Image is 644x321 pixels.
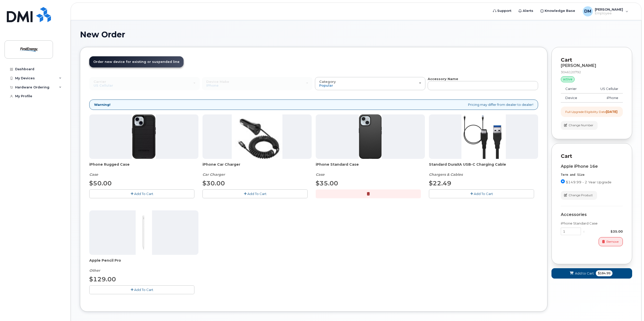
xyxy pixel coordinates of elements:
[569,123,593,128] span: Change Number
[588,93,623,103] td: iPhone
[89,162,198,172] span: iPhone Rugged Case
[579,6,632,16] div: Dragich, Matthew S
[316,172,325,177] em: Case
[566,180,611,184] span: $149.99 - 2 Year Upgrade
[134,288,153,292] span: Add To Cart
[93,60,180,64] span: Order new device for existing or suspended line
[89,162,198,177] div: iPhone Rugged Case
[429,162,538,177] div: Standard DuraXA USB-C Charging Cable
[596,270,612,276] span: $184.99
[89,268,100,273] em: Other
[561,212,623,217] div: Accessories
[561,179,565,183] input: $149.99 - 2 Year Upgrade
[136,210,152,255] img: PencilPro.jpg
[429,180,451,187] span: $22.49
[581,229,587,234] div: x
[551,268,632,279] button: Add to Cart $184.99
[561,70,623,74] div: 3046120792
[202,172,225,177] em: Car Charger
[94,102,110,107] strong: Warning!
[316,162,425,177] div: iPhone Standard Case
[561,76,575,82] div: active
[428,77,458,81] strong: Accessory Name
[247,192,267,196] span: Add To Cart
[89,285,194,294] button: Add To Cart
[89,180,112,187] span: $50.00
[202,180,225,187] span: $30.00
[461,114,506,159] img: ChargeCable.jpg
[588,84,623,93] td: US Cellular
[134,192,153,196] span: Add To Cart
[89,258,198,273] div: Apple Pencil Pro
[232,114,282,159] img: iphonesecg.jpg
[561,56,623,64] p: Cart
[89,172,98,177] em: Case
[561,63,623,68] div: [PERSON_NAME]
[319,80,336,84] span: Category
[429,189,534,198] button: Add To Cart
[89,100,538,110] div: Pricing may differ from dealer to dealer!
[569,193,593,197] span: Change Product
[561,173,623,177] div: Term and Size
[561,164,623,169] div: Apple iPhone 16e
[489,6,515,16] a: Support
[89,276,116,283] span: $129.00
[599,237,623,246] button: Remove
[561,121,598,130] button: Change Number
[622,299,640,317] iframe: Messenger Launcher
[545,8,575,13] span: Knowledge Base
[561,84,588,93] td: Carrier
[429,162,538,172] span: Standard DuraXA USB-C Charging Cable
[89,258,198,268] span: Apple Pencil Pro
[315,77,425,90] button: Category Popular
[595,7,623,11] span: [PERSON_NAME]
[537,6,579,16] a: Knowledge Base
[474,192,493,196] span: Add To Cart
[565,110,618,114] div: Full Upgrade Eligibility Date
[132,114,156,159] img: Defender.jpg
[587,229,623,234] div: $35.00
[429,172,463,177] em: Chargers & Cables
[202,162,312,177] div: iPhone Car Charger
[595,11,623,15] span: Employee
[359,114,382,159] img: Symmetry.jpg
[515,6,537,16] a: Alerts
[606,239,619,244] span: Remove
[575,271,594,276] span: Add to Cart
[319,83,333,87] span: Popular
[497,8,511,13] span: Support
[316,180,338,187] span: $35.00
[606,110,618,114] strong: [DATE]
[561,153,623,160] p: Cart
[202,162,312,172] span: iPhone Car Charger
[89,189,194,198] button: Add To Cart
[80,30,632,39] h1: New Order
[561,191,597,200] button: Change Product
[523,8,533,13] span: Alerts
[202,189,308,198] button: Add To Cart
[584,8,591,14] span: DM
[561,93,588,103] td: Device
[316,162,425,172] span: iPhone Standard Case
[561,221,623,226] div: iPhone Standard Case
